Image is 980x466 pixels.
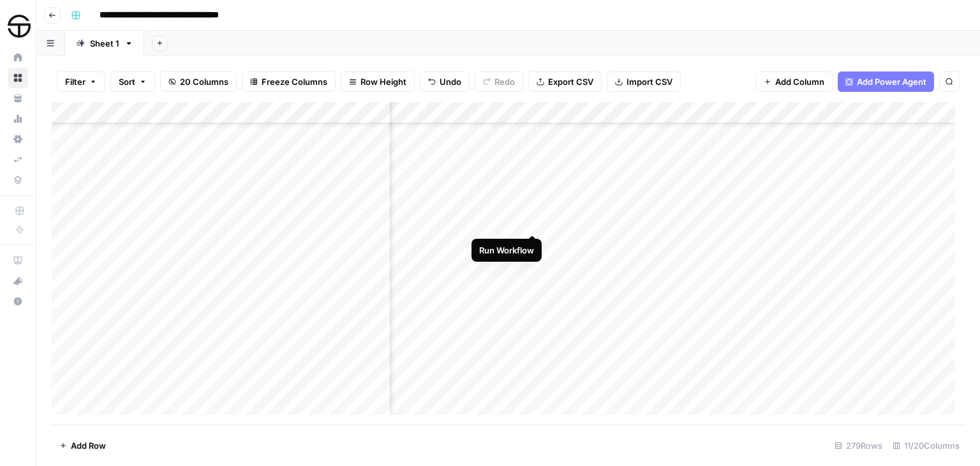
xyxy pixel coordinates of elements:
button: Redo [475,71,523,92]
a: Home [8,47,28,68]
a: Usage [8,109,28,129]
span: Sort [119,75,135,88]
a: Your Data [8,88,28,109]
span: Add Power Agent [857,75,926,88]
span: 20 Columns [180,75,228,88]
a: Sheet 1 [65,31,144,56]
button: Row Height [341,71,415,92]
a: Syncs [8,149,28,170]
button: Add Row [52,435,114,456]
span: Export CSV [548,75,593,88]
span: Row Height [360,75,406,88]
a: AirOps Academy [8,250,28,271]
span: Freeze Columns [262,75,327,88]
button: Help + Support [8,291,28,312]
button: What's new? [8,271,28,291]
button: Export CSV [528,71,602,92]
span: Add Column [775,75,824,88]
span: Undo [440,75,461,88]
img: SimpleTire Logo [8,15,31,38]
div: 11/20 Columns [887,435,965,456]
button: Sort [110,71,155,92]
button: Workspace: SimpleTire [8,10,28,42]
span: Filter [65,75,85,88]
div: What's new? [8,271,27,290]
button: Undo [420,71,470,92]
a: Settings [8,129,28,149]
button: Add Column [755,71,833,92]
button: 20 Columns [160,71,237,92]
div: Run Workflow [479,244,534,257]
span: Redo [494,75,515,88]
button: Freeze Columns [242,71,336,92]
button: Import CSV [607,71,681,92]
span: Add Row [71,439,106,452]
div: Sheet 1 [90,37,119,50]
div: 279 Rows [829,435,887,456]
a: Browse [8,68,28,88]
button: Add Power Agent [838,71,934,92]
a: Data Library [8,170,28,190]
span: Import CSV [627,75,672,88]
button: Filter [57,71,105,92]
